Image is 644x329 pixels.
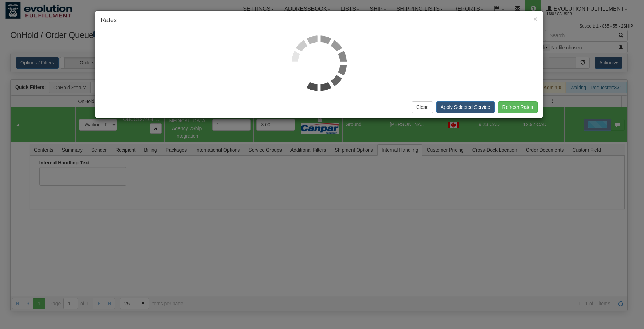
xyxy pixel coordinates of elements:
[101,16,538,25] h4: Rates
[412,101,433,113] button: Close
[533,15,538,23] span: ×
[498,101,538,113] button: Refresh Rates
[292,35,347,91] img: loader.gif
[533,15,538,22] button: Close
[436,101,495,113] button: Apply Selected Service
